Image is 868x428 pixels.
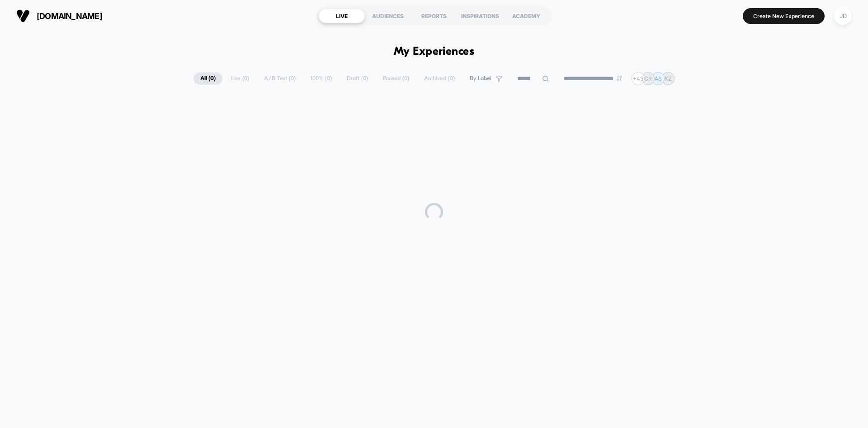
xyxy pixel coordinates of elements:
button: [DOMAIN_NAME] [14,9,105,23]
button: Create New Experience [743,8,825,24]
button: JD [831,7,854,25]
div: AUDIENCES [365,9,411,23]
div: ACADEMY [503,9,549,23]
span: All ( 0 ) [193,72,222,85]
span: By Label [470,75,491,82]
img: end [617,76,622,81]
div: JD [834,7,852,25]
p: KZ [665,75,672,82]
span: [DOMAIN_NAME] [37,11,102,21]
div: REPORTS [411,9,457,23]
h1: My Experiences [394,45,475,58]
p: CR [644,75,652,82]
div: + 43 [632,72,645,85]
div: LIVE [319,9,365,23]
div: INSPIRATIONS [457,9,503,23]
p: AS [655,75,662,82]
img: Visually logo [16,9,30,23]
